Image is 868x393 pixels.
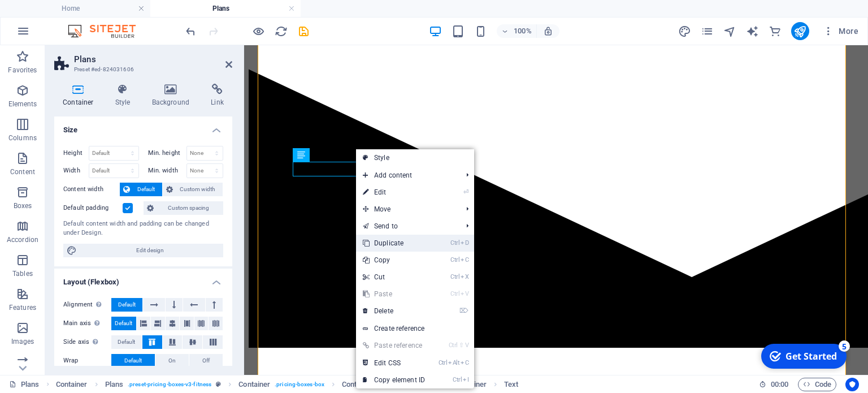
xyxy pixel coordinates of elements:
label: Width [63,167,89,174]
button: pages [701,24,714,38]
h6: 100% [514,24,532,38]
span: Custom spacing [157,201,220,215]
i: C [461,256,468,264]
h4: Container [54,84,107,107]
label: Min. width [148,167,186,174]
h3: Preset #ed-824031606 [74,64,210,75]
p: Elements [8,100,37,109]
p: Content [10,167,35,176]
i: Publish [793,25,806,38]
a: CtrlXCut [356,269,432,286]
i: Ctrl [450,256,459,264]
span: More [823,25,858,37]
button: More [818,22,863,40]
label: Main axis [63,317,111,330]
span: . pricing-boxes-box [275,378,324,391]
h6: Session time [759,378,789,391]
button: Off [189,354,223,368]
button: Code [798,378,836,391]
i: V [461,290,468,297]
nav: breadcrumb [56,378,519,391]
i: Ctrl [450,273,459,280]
a: ⌦Delete [356,303,432,319]
i: Undo: Change text (Ctrl+Z) [184,25,197,38]
i: Alt [448,359,459,366]
button: navigator [723,24,737,38]
button: On [155,354,189,368]
button: Default [120,183,162,196]
img: Editor Logo [65,24,150,38]
div: Default content width and padding can be changed under Design. [63,219,223,238]
span: : [779,380,780,388]
i: Commerce [769,25,782,38]
p: Accordion [7,235,38,244]
span: Click to select. Double-click to edit [455,378,487,391]
label: Content width [63,183,120,196]
button: Click here to leave preview mode and continue editing [251,24,265,38]
i: ⏎ [463,188,468,196]
i: V [465,342,468,349]
button: save [297,24,310,38]
i: ⌦ [459,307,468,314]
span: Default [133,183,159,196]
i: Reload page [275,25,288,38]
i: D [461,239,468,247]
i: X [461,273,468,280]
span: Click to select. Double-click to edit [56,378,88,391]
button: design [678,24,692,38]
label: Side axis [63,335,111,349]
span: Off [202,354,210,368]
span: Default [118,335,135,349]
label: Alignment [63,298,111,312]
button: 100% [497,24,537,38]
h4: Style [107,84,144,107]
span: Click to select. Double-click to edit [342,378,374,391]
i: On resize automatically adjust zoom level to fit chosen device. [543,26,553,36]
h4: Background [144,84,203,107]
p: Images [11,337,34,346]
a: Click to cancel selection. Double-click to open Pages [9,378,40,391]
i: Save (Ctrl+S) [297,25,310,38]
button: Custom spacing [144,201,223,215]
button: Edit design [63,244,223,257]
button: commerce [769,24,782,38]
a: Send to [356,218,457,235]
span: Code [803,378,831,391]
i: Ctrl [450,290,459,297]
button: Default [111,298,142,312]
span: Move [356,201,457,218]
a: CtrlICopy element ID [356,372,432,388]
button: undo [184,24,197,38]
a: Create reference [356,320,474,337]
span: Click to select. Double-click to edit [238,378,270,391]
a: CtrlAltCEdit CSS [356,355,432,372]
a: Ctrl⇧VPaste reference [356,337,432,354]
label: Wrap [63,354,111,368]
span: 00 00 [771,378,788,391]
label: Min. height [148,150,186,156]
button: Usercentrics [845,378,859,391]
i: Ctrl [439,359,448,366]
i: Ctrl [453,376,462,383]
span: Custom width [176,183,220,196]
span: Edit design [80,244,220,257]
i: C [461,359,468,366]
p: Features [9,303,36,312]
i: ⇧ [459,342,464,349]
i: I [463,376,468,383]
h2: Plans [74,54,232,64]
div: Get Started [31,11,82,23]
a: CtrlDDuplicate [356,235,432,252]
span: Default [124,354,142,368]
p: Boxes [14,201,32,210]
p: Favorites [8,66,37,75]
span: Default [115,317,132,330]
i: AI Writer [746,25,759,38]
label: Default padding [63,201,123,215]
a: ⏎Edit [356,184,432,201]
h4: Plans [150,2,301,15]
span: Add content [356,167,457,184]
i: Ctrl [449,342,458,349]
i: Ctrl [450,239,459,247]
h4: Link [202,84,232,107]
